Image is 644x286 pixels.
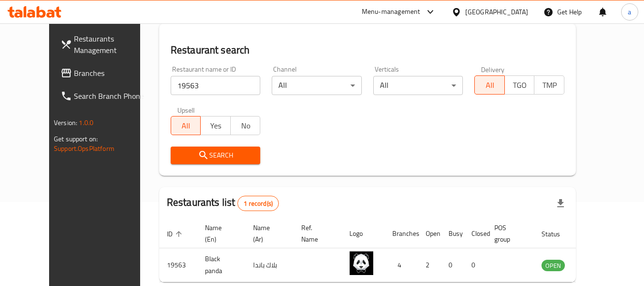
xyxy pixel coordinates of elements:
td: 0 [441,248,464,282]
span: Search [178,149,253,161]
span: Version: [54,117,77,129]
button: Yes [200,116,231,135]
span: ID [167,228,185,240]
div: Menu-management [362,6,420,18]
img: Black panda [349,251,373,275]
div: Total records count [237,196,279,211]
span: Name (Ar) [253,222,282,245]
label: Delivery [481,66,505,73]
input: Search for restaurant name or ID.. [171,76,261,95]
td: Black panda [197,248,245,282]
div: All [272,76,362,95]
td: 0 [464,248,487,282]
a: Restaurants Management [53,27,157,62]
button: TGO [504,75,535,95]
a: Branches [53,62,157,85]
label: Upsell [177,106,195,113]
div: Export file [549,192,572,215]
td: 4 [385,248,418,282]
th: Busy [441,219,464,248]
span: 1.0.0 [79,117,93,129]
span: OPEN [542,260,565,271]
button: Search [171,147,261,164]
span: Name (En) [205,222,234,245]
span: All [175,119,197,133]
div: [GEOGRAPHIC_DATA] [465,7,528,17]
td: 2 [418,248,441,282]
span: Search Branch Phone [74,90,149,102]
span: Status [542,228,572,240]
span: Yes [204,119,227,133]
span: POS group [494,222,522,245]
span: Branches [74,67,149,79]
td: بلاك باندا [245,248,294,282]
span: TMP [538,78,561,92]
th: Closed [464,219,487,248]
table: enhanced table [159,219,617,282]
span: Ref. Name [301,222,330,245]
span: Restaurants Management [74,33,149,56]
span: All [479,78,501,92]
td: 19563 [159,248,197,282]
th: Open [418,219,441,248]
span: a [628,7,631,17]
a: Support.OpsPlatform [54,142,114,155]
span: No [235,119,257,133]
button: All [474,75,505,95]
span: 1 record(s) [238,199,278,208]
span: TGO [509,78,531,92]
div: OPEN [542,260,565,271]
button: TMP [534,75,564,95]
th: Branches [385,219,418,248]
h2: Restaurant search [171,43,564,57]
div: All [373,76,463,95]
button: No [230,116,261,135]
button: All [171,116,201,135]
span: Get support on: [54,133,98,145]
h2: Restaurants list [167,195,279,211]
a: Search Branch Phone [53,85,157,107]
th: Logo [342,219,385,248]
